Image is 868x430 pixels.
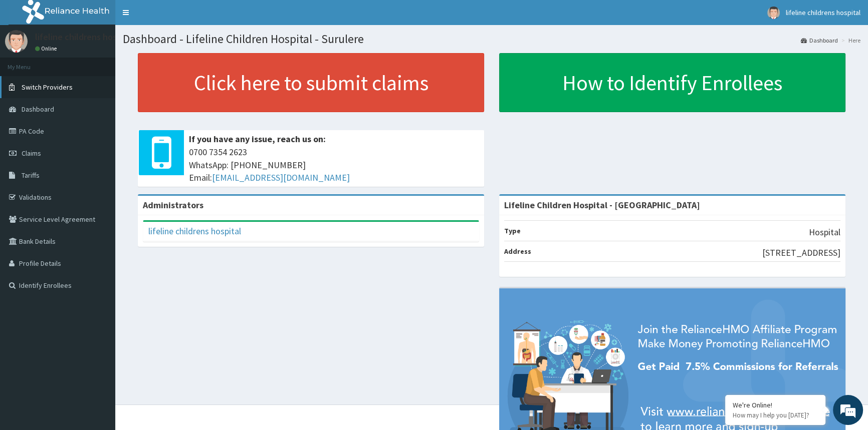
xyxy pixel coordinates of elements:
[189,133,326,145] b: If you have any issue, reach us on:
[148,225,241,237] a: lifeline childrens hospital
[762,246,840,259] p: [STREET_ADDRESS]
[504,226,521,235] b: Type
[499,53,845,112] a: How to Identify Enrollees
[733,400,818,409] div: We're Online!
[35,33,135,42] p: lifeline childrens hospital
[22,105,54,114] span: Dashboard
[839,36,860,45] li: Here
[35,45,59,52] a: Online
[189,146,479,184] span: 0700 7354 2623 WhatsApp: [PHONE_NUMBER] Email:
[123,33,860,46] h1: Dashboard - Lifeline Children Hospital - Surulere
[786,8,860,17] span: lifeline childrens hospital
[5,30,28,53] img: User Image
[22,171,40,180] span: Tariffs
[212,172,350,183] a: [EMAIL_ADDRESS][DOMAIN_NAME]
[143,199,203,211] b: Administrators
[767,7,780,19] img: User Image
[504,199,700,211] strong: Lifeline Children Hospital - [GEOGRAPHIC_DATA]
[138,53,484,112] a: Click here to submit claims
[22,149,41,158] span: Claims
[809,226,840,239] p: Hospital
[22,83,73,92] span: Switch Providers
[801,36,838,45] a: Dashboard
[733,411,818,419] p: How may I help you today?
[504,247,531,256] b: Address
